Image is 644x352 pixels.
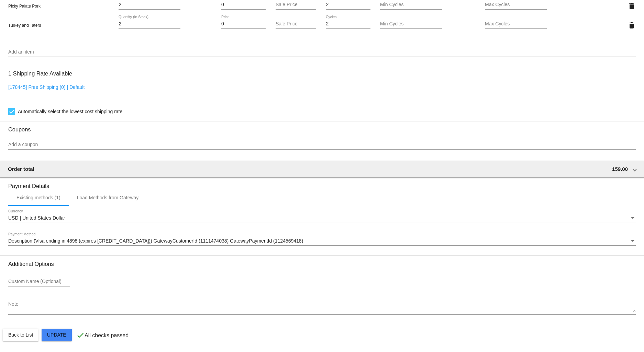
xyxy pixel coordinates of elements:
h3: Coupons [8,121,636,133]
span: USD | United States Dollar [8,215,65,221]
mat-select: Payment Method [8,238,636,244]
mat-icon: delete [628,21,636,30]
input: Price [221,21,266,27]
button: Update [42,329,72,341]
div: Load Methods from Gateway [77,195,139,200]
span: Turkey and Taters [8,23,41,28]
input: Min Cycles [380,2,442,8]
mat-icon: delete [628,2,636,10]
span: 159.00 [612,166,628,172]
div: Existing methods (1) [16,195,60,200]
span: Back to List [8,332,33,338]
p: All checks passed [85,332,129,339]
input: Add a coupon [8,142,636,148]
input: Max Cycles [485,21,547,27]
input: Cycles [326,2,370,8]
h3: 1 Shipping Rate Available [8,66,72,81]
input: Sale Price [276,2,316,8]
input: Sale Price [276,21,316,27]
span: Picky Palate Pork [8,4,41,9]
button: Back to List [3,329,38,341]
input: Quantity (In Stock) [119,2,180,8]
input: Min Cycles [380,21,442,27]
input: Price [221,2,266,8]
input: Max Cycles [485,2,547,8]
input: Custom Name (Optional) [8,279,70,284]
a: [178445] Free Shipping (0) | Default [8,84,85,90]
input: Cycles [326,21,370,27]
mat-icon: check [76,331,85,339]
mat-select: Currency [8,215,636,221]
input: Add an item [8,49,636,55]
input: Quantity (In Stock) [119,21,180,27]
h3: Payment Details [8,178,636,189]
h3: Additional Options [8,261,636,267]
span: Update [47,332,66,338]
span: Order total [8,166,34,172]
span: Automatically select the lowest cost shipping rate [18,107,122,116]
span: Description (Visa ending in 4898 (expires [CREDIT_CARD_DATA])) GatewayCustomerId (1111474038) Gat... [8,238,303,244]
